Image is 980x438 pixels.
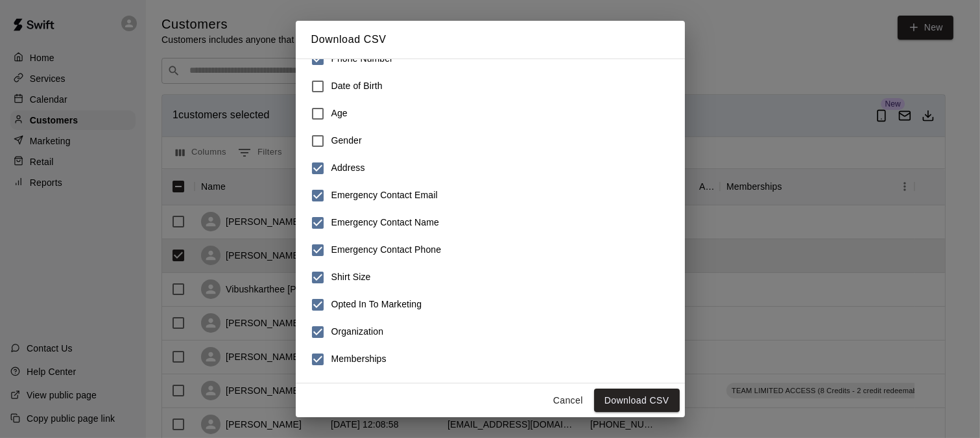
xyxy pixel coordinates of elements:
[331,270,371,285] h6: Shirt Size
[594,389,680,413] button: Download CSV
[331,325,384,339] h6: Organization
[331,298,422,312] h6: Opted In To Marketing
[331,79,383,94] h6: Date of Birth
[331,52,393,66] h6: Phone Number
[547,389,589,413] button: Cancel
[296,21,685,58] h2: Download CSV
[331,352,387,367] h6: Memberships
[331,216,439,230] h6: Emergency Contact Name
[331,188,438,203] h6: Emergency Contact Email
[331,243,442,257] h6: Emergency Contact Phone
[331,161,365,175] h6: Address
[331,107,348,121] h6: Age
[331,134,362,148] h6: Gender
